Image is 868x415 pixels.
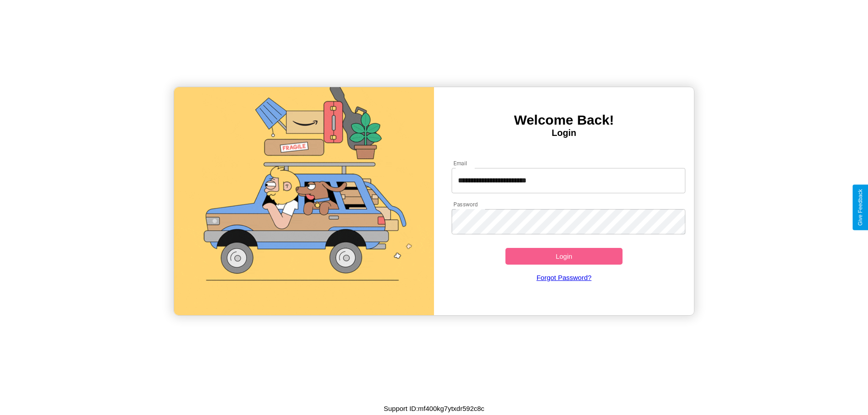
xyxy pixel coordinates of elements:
h3: Welcome Back! [434,112,694,128]
img: gif [174,87,434,315]
label: Password [453,201,477,208]
p: Support ID: mf400kg7ytxdr592c8c [384,402,485,415]
a: Forgot Password? [447,265,681,290]
label: Email [453,159,467,167]
button: Login [505,248,623,265]
div: Give Feedback [857,189,863,226]
h4: Login [434,128,694,138]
